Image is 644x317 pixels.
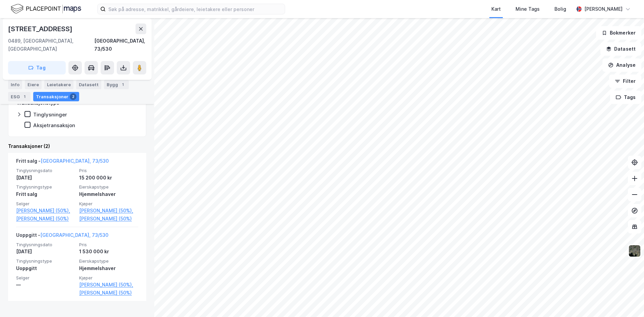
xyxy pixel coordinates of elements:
a: [PERSON_NAME] (50%) [79,289,138,297]
input: Søk på adresse, matrikkel, gårdeiere, leietakere eller personer [106,4,285,14]
div: [DATE] [16,248,75,256]
img: 9k= [628,245,641,257]
div: [PERSON_NAME] [584,5,623,13]
div: Fritt salg [16,190,75,198]
div: ESG [8,92,31,101]
div: Info [8,80,22,89]
div: 1 [21,93,28,100]
div: 0489, [GEOGRAPHIC_DATA], [GEOGRAPHIC_DATA] [8,37,94,53]
button: Datasett [600,42,641,56]
a: [PERSON_NAME] (50%), [16,207,75,215]
a: [PERSON_NAME] (50%) [16,215,75,223]
span: Tinglysningstype [16,258,75,264]
iframe: Chat Widget [610,285,644,317]
div: — [16,281,75,289]
a: [GEOGRAPHIC_DATA], 73/530 [40,232,108,238]
div: 2 [70,93,76,100]
span: Selger [16,275,75,281]
div: Hjemmelshaver [79,190,138,198]
span: Tinglysningstype [16,184,75,190]
div: 15 200 000 kr [79,174,138,182]
div: Bygg [104,80,129,89]
span: Pris [79,242,138,248]
span: Pris [79,168,138,173]
span: Kjøper [79,201,138,207]
div: Fritt salg - [16,157,109,168]
div: 1 [119,81,126,88]
button: Filter [609,74,641,88]
div: [DATE] [16,174,75,182]
div: Kart [491,5,501,13]
button: Tag [8,61,66,74]
button: Analyse [602,58,641,72]
button: Bokmerker [596,26,641,40]
span: Kjøper [79,275,138,281]
div: Uoppgitt - [16,231,108,242]
div: Hjemmelshaver [79,264,138,272]
div: [GEOGRAPHIC_DATA], 73/530 [94,37,146,53]
div: Tinglysninger [33,111,67,118]
span: Eierskapstype [79,184,138,190]
div: Aksjetransaksjon [33,122,75,128]
img: logo.f888ab2527a4732fd821a326f86c7f29.svg [11,3,81,15]
span: Selger [16,201,75,207]
div: Leietakere [44,80,73,89]
div: Bolig [554,5,566,13]
a: [PERSON_NAME] (50%), [79,207,138,215]
div: [STREET_ADDRESS] [8,23,74,34]
div: Mine Tags [516,5,540,13]
span: Eierskapstype [79,258,138,264]
div: Transaksjoner [33,92,79,101]
a: [PERSON_NAME] (50%), [79,281,138,289]
a: [GEOGRAPHIC_DATA], 73/530 [41,158,109,164]
div: Transaksjoner (2) [8,142,146,150]
div: Eiere [25,80,42,89]
button: Tags [610,91,641,104]
div: Datasett [76,80,101,89]
a: [PERSON_NAME] (50%) [79,215,138,223]
div: 1 530 000 kr [79,248,138,256]
span: Tinglysningsdato [16,242,75,248]
div: Uoppgitt [16,264,75,272]
span: Tinglysningsdato [16,168,75,173]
